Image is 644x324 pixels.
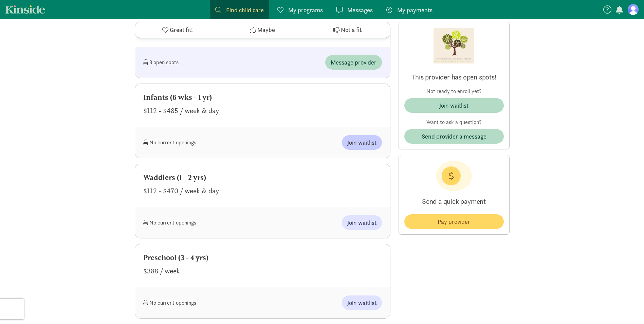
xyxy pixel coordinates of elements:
button: Great fit! [135,22,220,38]
p: Want to ask a question? [404,118,504,126]
span: Pay provider [438,217,470,226]
span: Join waitlist [347,218,376,227]
a: Kinside [5,5,45,14]
span: Maybe [257,25,275,35]
button: Join waitlist [342,215,382,230]
button: Send provider a message [404,129,504,144]
p: This provider has open spots! [404,72,504,82]
span: Find child care [226,5,264,15]
button: Join waitlist [404,98,504,113]
button: Join waitlist [342,135,382,150]
span: Message provider [331,58,376,67]
span: Join waitlist [347,298,376,307]
button: Maybe [220,22,305,38]
div: Waddlers (1 - 2 yrs) [143,172,382,183]
div: $112 - $485 / week & day [143,105,382,116]
div: Infants (6 wks - 1 yr) [143,92,382,103]
div: No current openings [143,135,263,150]
img: Provider logo [434,28,474,64]
span: Messages [347,5,373,15]
div: Preschool (3 - 4 yrs) [143,252,382,263]
div: No current openings [143,215,263,230]
span: My programs [288,5,323,15]
span: Send provider a message [422,132,486,141]
p: Not ready to enroll yet? [404,87,504,95]
span: 5 days / wk • Mon - Fri • 7:30am - 5:30pm • $388 / wk [158,5,292,33]
div: 3 open spots [143,55,263,70]
div: Join waitlist [439,101,468,110]
p: Send a quick payment [404,191,504,212]
div: No current openings [143,295,263,310]
span: My payments [397,5,433,15]
button: Message provider [325,55,382,70]
button: Not a fit [305,22,390,38]
div: $388 / week [143,266,382,276]
button: Join waitlist [342,295,382,310]
div: $112 - $470 / week & day [143,185,382,196]
span: Great fit! [170,25,193,35]
span: Join waitlist [347,138,376,147]
span: Not a fit [341,25,362,35]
